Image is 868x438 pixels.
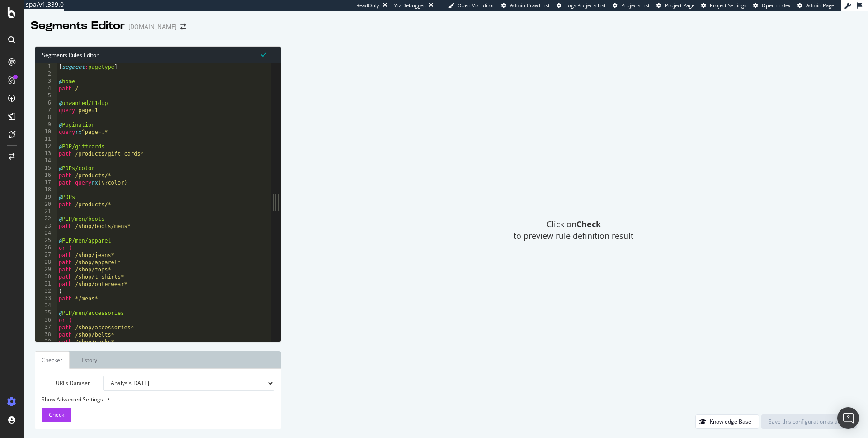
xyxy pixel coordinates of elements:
div: Show Advanced Settings [35,395,268,403]
div: 11 [35,136,57,143]
div: arrow-right-arrow-left [180,24,186,30]
span: Open Viz Editor [458,2,495,9]
a: Projects List [613,2,650,9]
div: 6 [35,100,57,107]
div: Segments Editor [31,18,125,33]
div: 21 [35,208,57,215]
span: Projects List [621,2,650,9]
a: Admin Crawl List [501,2,550,9]
div: 20 [35,201,57,208]
a: Admin Page [797,2,834,9]
div: 32 [35,288,57,295]
div: 8 [35,114,57,121]
div: ReadOnly: [356,2,381,9]
div: 28 [35,259,57,266]
div: 39 [35,338,57,346]
div: 31 [35,281,57,288]
span: Click on to preview rule definition result [514,219,633,242]
div: 10 [35,129,57,136]
div: 23 [35,223,57,230]
div: 4 [35,85,57,92]
span: Admin Crawl List [510,2,550,9]
label: URLs Dataset [35,376,96,391]
div: 12 [35,143,57,150]
div: 7 [35,107,57,114]
div: 5 [35,92,57,100]
div: 33 [35,295,57,302]
div: 18 [35,186,57,194]
a: History [72,351,104,369]
div: 9 [35,121,57,129]
div: 25 [35,237,57,244]
div: 3 [35,78,57,85]
div: 29 [35,266,57,273]
div: 22 [35,215,57,223]
div: 30 [35,273,57,281]
span: Check [49,411,64,419]
div: Viz Debugger: [394,2,427,9]
button: Save this configuration as active [761,414,857,429]
button: Knowledge Base [695,414,759,429]
div: 1 [35,63,57,71]
a: Project Settings [701,2,746,9]
span: Admin Page [806,2,834,9]
a: Project Page [656,2,694,9]
div: 37 [35,324,57,331]
span: Syntax is valid [261,50,266,59]
div: 14 [35,157,57,165]
div: 17 [35,179,57,186]
a: Open Viz Editor [448,2,495,9]
span: Project Page [665,2,694,9]
div: 19 [35,194,57,201]
strong: Check [576,219,601,229]
div: 15 [35,165,57,172]
span: Logs Projects List [565,2,606,9]
a: Checker [35,351,70,369]
a: Logs Projects List [557,2,606,9]
div: 27 [35,252,57,259]
div: Open Intercom Messenger [837,407,859,429]
span: Project Settings [710,2,746,9]
div: 34 [35,302,57,309]
div: 13 [35,150,57,157]
div: Segments Rules Editor [35,47,281,63]
div: Save this configuration as active [769,418,849,425]
div: 16 [35,172,57,179]
div: 24 [35,230,57,237]
a: Open in dev [753,2,791,9]
div: 2 [35,71,57,78]
a: Knowledge Base [695,418,759,425]
button: Check [42,408,71,422]
div: 26 [35,244,57,252]
span: Open in dev [762,2,791,9]
div: [DOMAIN_NAME] [128,22,177,31]
div: 38 [35,331,57,338]
div: 36 [35,317,57,324]
div: 35 [35,309,57,317]
div: Knowledge Base [710,418,751,425]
